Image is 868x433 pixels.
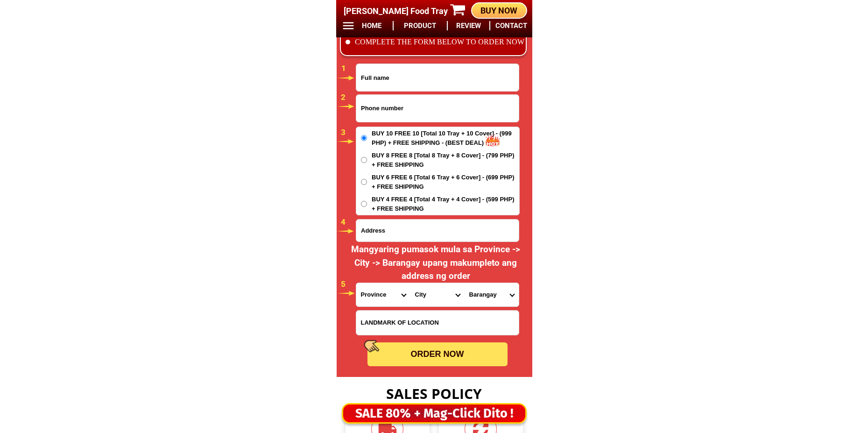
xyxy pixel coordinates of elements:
[336,383,532,404] h3: SALES POLICY
[356,21,388,31] h6: HOME
[472,4,526,17] div: BUY NOW
[341,92,346,102] span: 2
[361,201,367,207] input: BUY 4 FREE 4 [Total 4 Tray + 4 Cover] - (599 PHP) + FREE SHIPPING
[351,244,520,281] span: Mangyaring pumasok mula sa Province -> City -> Barangay upang makumpleto ang address ng order
[361,179,367,185] input: BUY 6 FREE 6 [Total 6 Tray + 6 Cover] - (699 PHP) + FREE SHIPPING
[341,64,346,73] span: 1
[343,404,525,423] div: SALE 80% + Mag-Click Dito !
[372,195,519,213] span: BUY 4 FREE 4 [Total 4 Tray + 4 Cover] - (599 PHP) + FREE SHIPPING
[453,21,485,31] h6: REVIEW
[356,95,519,122] input: Input phone_number
[341,216,355,228] h6: 4
[372,129,519,147] span: BUY 10 FREE 10 [Total 10 Tray + 10 Cover] - (999 PHP) + FREE SHIPPING - (BEST DEAL)
[356,64,519,91] input: Input full_name
[346,36,525,48] li: COMPLETE THE FORM BELOW TO ORDER NOW
[361,135,367,141] input: BUY 10 FREE 10 [Total 10 Tray + 10 Cover] - (999 PHP) + FREE SHIPPING - (BEST DEAL)
[372,173,519,191] span: BUY 6 FREE 6 [Total 6 Tray + 6 Cover] - (699 PHP) + FREE SHIPPING
[372,151,519,169] span: BUY 8 FREE 8 [Total 8 Tray + 8 Cover] - (799 PHP) + FREE SHIPPING
[495,21,527,31] h6: CONTACT
[465,283,519,306] select: Select commune
[344,5,453,17] h4: [PERSON_NAME] Food Tray
[356,283,410,306] select: Select province
[341,128,346,137] span: 3
[341,279,346,289] span: 5
[398,21,442,31] h6: PRODUCT
[356,311,519,335] input: Input LANDMARKOFLOCATION
[361,157,367,163] input: BUY 8 FREE 8 [Total 8 Tray + 8 Cover] - (799 PHP) + FREE SHIPPING
[410,283,465,306] select: Select district
[367,348,508,361] div: ORDER NOW
[356,220,519,241] input: Input address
